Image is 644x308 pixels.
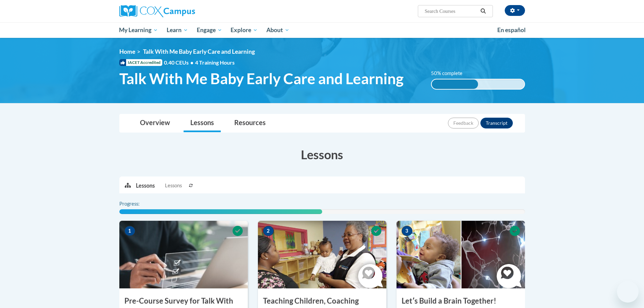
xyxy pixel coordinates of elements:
[119,146,525,163] h3: Lessons
[195,59,235,66] span: 4 Training Hours
[263,226,274,236] span: 2
[432,79,478,89] div: 50% complete
[162,22,192,38] a: Learn
[119,59,162,66] span: IACET Accredited
[124,226,135,236] span: 1
[226,22,262,38] a: Explore
[119,26,158,34] span: My Learning
[505,5,525,16] button: Account Settings
[431,70,470,77] label: 50% complete
[119,48,135,55] a: Home
[164,59,195,66] span: 0.40 CEUs
[397,221,525,288] img: Course Image
[143,48,255,55] span: Talk With Me Baby Early Care and Learning
[424,7,478,15] input: Search Courses
[497,26,526,33] span: En español
[231,26,258,34] span: Explore
[167,26,188,34] span: Learn
[119,200,158,208] label: Progress:
[448,118,479,128] button: Feedback
[480,118,513,128] button: Transcript
[165,182,182,189] span: Lessons
[402,226,412,236] span: 3
[258,221,386,288] img: Course Image
[262,22,294,38] a: About
[617,281,639,303] iframe: Button to launch messaging window
[266,26,289,34] span: About
[192,22,226,38] a: Engage
[119,221,248,288] img: Course Image
[119,5,248,17] a: Cox Campus
[119,70,404,88] span: Talk With Me Baby Early Care and Learning
[136,182,155,189] p: Lessons
[397,296,525,306] h3: Letʹs Build a Brain Together!
[184,114,221,132] a: Lessons
[228,114,272,132] a: Resources
[119,5,195,17] img: Cox Campus
[133,114,177,132] a: Overview
[109,22,535,38] div: Main menu
[478,7,488,15] button: Search
[493,23,530,37] a: En español
[115,22,163,38] a: My Learning
[197,26,222,34] span: Engage
[190,59,193,66] span: •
